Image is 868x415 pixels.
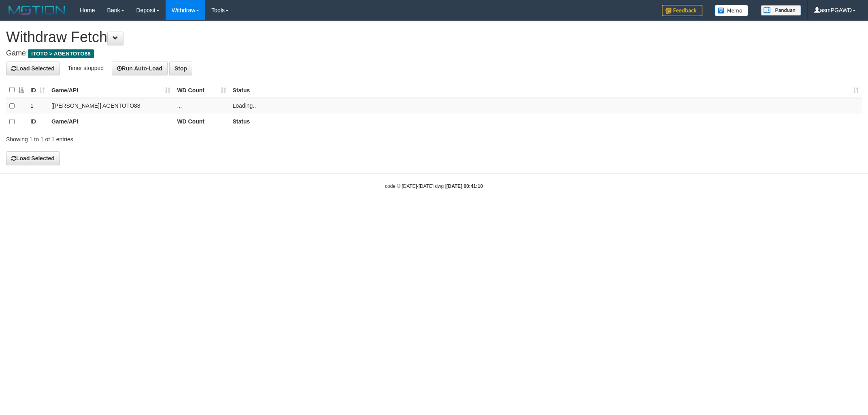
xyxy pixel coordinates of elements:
[48,98,174,114] td: [[PERSON_NAME]] AGENTOTO88
[27,82,48,98] th: ID: activate to sort column ascending
[230,114,862,130] th: Status
[28,49,94,58] span: ITOTO > AGENTOTO88
[662,5,702,16] img: Feedback.jpg
[6,29,862,45] h1: Withdraw Fetch
[6,4,68,16] img: MOTION_logo.png
[6,49,862,57] h4: Game:
[169,62,192,75] button: Stop
[177,102,182,109] span: ...
[48,82,174,98] th: Game/API: activate to sort column ascending
[447,183,483,189] strong: [DATE] 00:41:10
[715,5,749,16] img: Button%20Memo.svg
[48,114,174,130] th: Game/API
[174,82,229,98] th: WD Count: activate to sort column ascending
[112,62,168,75] button: Run Auto-Load
[385,183,483,189] small: code © [DATE]-[DATE] dwg |
[27,114,48,130] th: ID
[68,64,104,71] span: Timer stopped
[233,102,256,109] span: Loading..
[230,82,862,98] th: Status: activate to sort column ascending
[761,5,801,16] img: panduan.png
[27,98,48,114] td: 1
[6,62,60,75] button: Load Selected
[174,114,229,130] th: WD Count
[6,132,355,143] div: Showing 1 to 1 of 1 entries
